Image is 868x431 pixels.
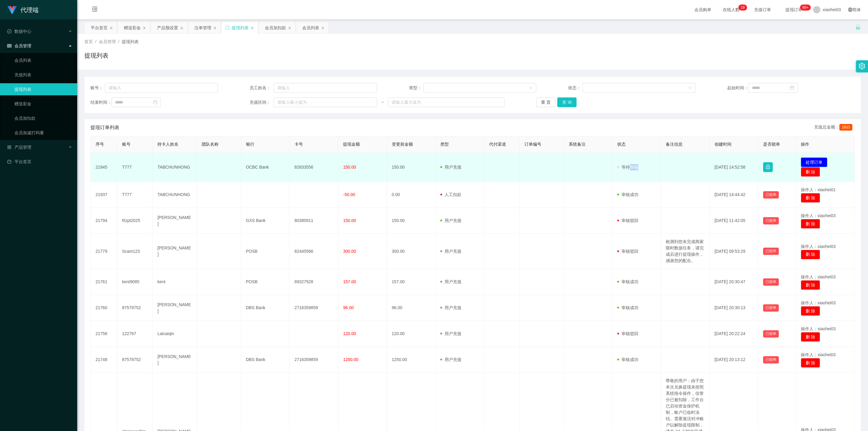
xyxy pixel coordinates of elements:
td: 89327928 [290,269,338,295]
td: 21945 [91,153,117,182]
p: 1 [741,5,743,11]
span: 变更前金额 [392,142,413,147]
td: [PERSON_NAME] [153,234,197,269]
td: [PERSON_NAME] [153,295,197,321]
div: 注单管理 [194,22,211,33]
td: 122767 [117,321,153,347]
span: 代付渠道 [489,142,506,147]
td: [DATE] 14:44:42 [710,182,758,208]
span: 首页 [84,39,93,44]
sup: 1155 [800,5,811,11]
i: 图标: close [321,26,325,30]
span: 操作人：xiaohei03 [801,300,836,305]
span: 用户充值 [440,249,461,254]
span: 操作人：xiaohei01 [801,187,836,192]
span: 类型： [409,85,423,91]
span: 操作人：xiaohei03 [801,274,836,279]
button: 查 询 [557,97,577,107]
span: 数据中心 [7,29,31,34]
td: [PERSON_NAME] [153,208,197,234]
td: 21937 [91,182,117,208]
i: 图标: menu-fold [84,0,105,20]
td: T777 [117,153,153,182]
td: 150.00 [387,153,436,182]
span: 用户充值 [440,279,461,284]
h1: 代理端 [20,0,39,20]
span: 审核驳回 [617,249,638,254]
span: / [118,39,119,44]
span: 在线人数 [720,8,743,12]
span: 操作人：xiaohei03 [801,326,836,331]
td: [DATE] 14:52:58 [710,153,758,182]
div: 产品预设置 [157,22,178,33]
button: 已锁单 [763,217,779,224]
td: [DATE] 11:42:05 [710,208,758,234]
i: 图标: close [288,26,291,30]
i: 图标: close [250,26,254,30]
i: 图标: close [180,26,184,30]
td: 1250.00 [387,347,436,373]
td: POSB [241,234,290,269]
td: [DATE] 20:13:12 [710,347,758,373]
a: 图标: dashboard平台首页 [7,156,72,168]
td: [DATE] 09:53:29 [710,234,758,269]
span: 订单编号 [524,142,541,147]
span: 银行 [246,142,254,147]
span: 审核成功 [617,279,638,284]
button: 删 除 [801,306,820,316]
i: 图标: down [688,86,692,90]
span: 序号 [96,142,104,147]
span: 150.00 [343,165,356,170]
button: 已锁单 [763,330,779,338]
span: 审核成功 [617,305,638,310]
td: GXS Bank [241,208,290,234]
span: 等待审核 [617,165,638,170]
i: 图标: close [143,26,146,30]
span: 用户充值 [440,357,461,362]
td: Laicaiqin [153,321,197,347]
span: 备注信息 [666,142,683,147]
span: 持卡人姓名 [157,142,178,147]
span: 产品管理 [7,145,31,150]
span: 状态 [617,142,626,147]
span: 审核驳回 [617,331,638,336]
button: 删 除 [801,280,820,290]
span: 起始时间： [727,85,748,91]
td: [PERSON_NAME] [153,347,197,373]
span: 审核成功 [617,357,638,362]
button: 删 除 [801,358,820,368]
span: 审核成功 [617,192,638,197]
span: 类型 [440,142,449,147]
span: 提现列表 [122,39,139,44]
span: 用户充值 [440,218,461,223]
div: 充值总金额： [814,124,855,131]
span: 用户充值 [440,305,461,310]
td: [DATE] 20:30:47 [710,269,758,295]
td: DBS Bank [241,347,290,373]
td: 157.00 [387,269,436,295]
td: POSB [241,269,290,295]
td: [DATE] 20:22:24 [710,321,758,347]
span: 状态： [568,85,583,91]
td: TABCHUNHONG [153,182,197,208]
button: 图标: lock [763,162,773,172]
td: Rzpt2025 [117,208,153,234]
span: 操作 [801,142,809,147]
button: 处理订单 [801,157,827,167]
td: [DATE] 20:30:13 [710,295,758,321]
span: 1633 [839,124,852,131]
i: 图标: global [848,8,852,12]
td: 87578752 [117,347,153,373]
i: 图标: close [109,26,113,30]
td: Scam123 [117,234,153,269]
span: 300.00 [343,249,356,254]
div: 会员加扣款 [265,22,286,33]
td: kent9085 [117,269,153,295]
span: 人工扣款 [440,192,461,197]
span: 团队名称 [202,142,219,147]
p: 9 [743,5,745,11]
button: 删 除 [801,219,820,229]
span: 提现金额 [343,142,360,147]
button: 删 除 [801,250,820,259]
span: 会员管理 [7,43,31,48]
